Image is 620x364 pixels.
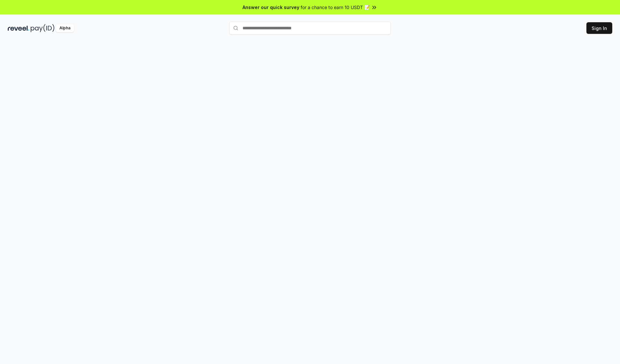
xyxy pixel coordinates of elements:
img: pay_id [31,24,55,32]
button: Sign In [586,22,612,34]
span: Answer our quick survey [243,4,299,11]
div: Alpha [56,24,74,32]
span: for a chance to earn 10 USDT 📝 [301,4,370,11]
img: reveel_dark [8,24,29,32]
